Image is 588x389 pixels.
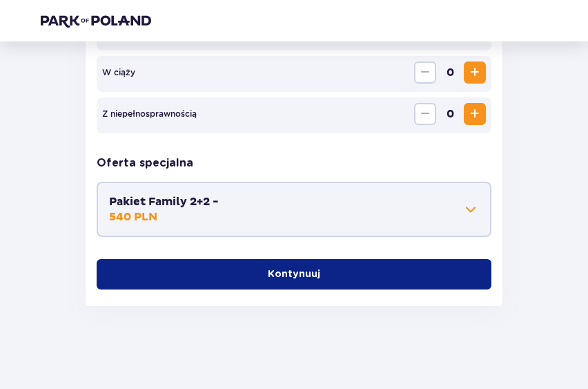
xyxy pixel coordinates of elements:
button: Kontynuuj [97,259,491,290]
span: 0 [439,61,461,84]
p: 540 PLN [109,209,157,225]
h3: Oferta specjalna [97,155,193,171]
button: Zwiększ [464,103,486,125]
p: W ciąży [102,66,135,79]
p: Pakiet Family 2+2 - [109,194,219,209]
button: Zmniejsz [414,103,436,125]
p: Z niepełno­sprawnością [102,108,197,120]
button: Zwiększ [464,61,486,84]
span: 0 [439,103,461,125]
p: Kontynuuj [268,267,320,281]
img: Park of Poland logo [41,14,151,28]
button: Zmniejsz [414,61,436,84]
button: Pakiet Family 2+2 -540 PLN [109,194,479,225]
